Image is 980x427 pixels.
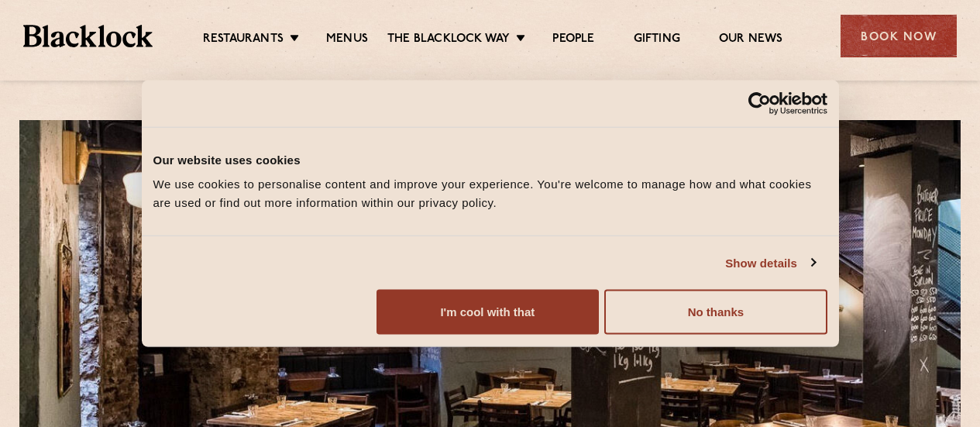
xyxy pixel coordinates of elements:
[841,15,957,57] div: Book Now
[153,175,827,212] div: We use cookies to personalise content and improve your experience. You're welcome to manage how a...
[153,150,827,169] div: Our website uses cookies
[725,253,815,272] a: Show details
[387,32,510,49] a: The Blacklock Way
[552,32,594,49] a: People
[719,32,783,49] a: Our News
[634,32,680,49] a: Gifting
[326,32,368,49] a: Menus
[203,32,284,49] a: Restaurants
[604,290,827,335] button: No thanks
[23,25,153,46] img: BL_Textured_Logo-footer-cropped.svg
[377,290,599,335] button: I'm cool with that
[692,91,827,115] a: Usercentrics Cookiebot - opens in a new window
